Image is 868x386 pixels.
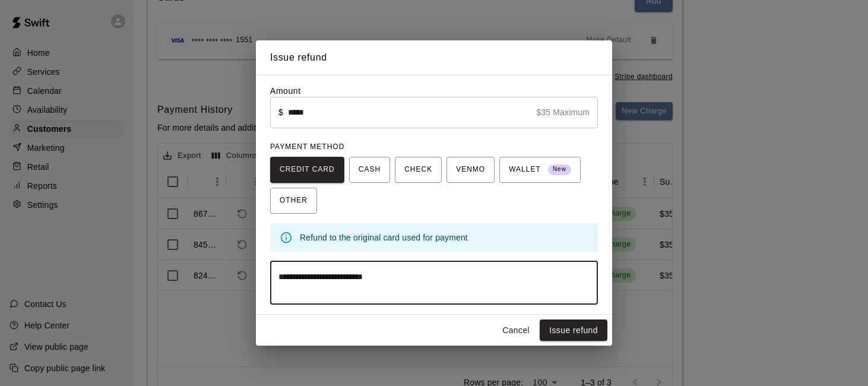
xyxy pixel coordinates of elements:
button: CREDIT CARD [270,157,344,183]
span: VENMO [456,160,485,179]
p: $35 Maximum [536,106,590,118]
span: PAYMENT METHOD [270,143,344,151]
button: CASH [349,157,390,183]
span: New [548,162,571,178]
span: CREDIT CARD [280,160,335,179]
p: $ [278,106,283,118]
button: Cancel [497,319,535,341]
button: WALLET New [499,157,581,183]
button: Issue refund [540,319,607,341]
span: OTHER [280,191,308,210]
button: OTHER [270,188,317,214]
button: CHECK [395,157,442,183]
div: Refund to the original card used for payment [300,227,588,248]
span: WALLET [509,160,571,179]
h2: Issue refund [256,40,612,75]
span: CHECK [404,160,432,179]
span: CASH [359,160,381,179]
button: VENMO [446,157,495,183]
label: Amount [270,86,301,96]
